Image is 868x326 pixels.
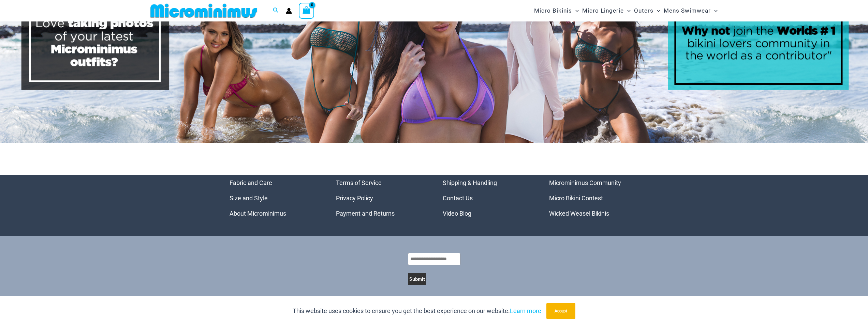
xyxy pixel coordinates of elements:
a: Contact Us [443,195,473,202]
aside: Footer Widget 3 [443,175,532,221]
a: Search icon link [273,6,279,15]
button: Accept [546,303,575,319]
a: Account icon link [286,8,292,14]
nav: Menu [443,175,532,221]
span: Outers [634,2,653,19]
nav: Menu [230,175,319,221]
span: Menu Toggle [624,2,631,19]
a: Terms of Service [336,179,382,186]
a: Mens SwimwearMenu ToggleMenu Toggle [662,2,719,19]
nav: Menu [549,175,639,221]
a: About Microminimus [230,210,286,217]
a: Shipping & Handling [443,179,497,186]
a: Micro BikinisMenu ToggleMenu Toggle [532,2,580,19]
a: OutersMenu ToggleMenu Toggle [632,2,662,19]
span: Menu Toggle [572,2,579,19]
a: Wicked Weasel Bikinis [549,210,609,217]
a: Micro LingerieMenu ToggleMenu Toggle [580,2,632,19]
aside: Footer Widget 1 [230,175,319,221]
a: Size and Style [230,195,268,202]
p: This website uses cookies to ensure you get the best experience on our website. [293,306,541,316]
button: Submit [408,273,426,285]
a: Learn more [510,307,541,314]
img: MM SHOP LOGO FLAT [148,3,260,18]
nav: Site Navigation [531,1,721,20]
span: Micro Bikinis [534,2,572,19]
nav: Menu [336,175,426,221]
a: Fabric and Care [230,179,272,186]
aside: Footer Widget 4 [549,175,639,221]
a: Microminimus Community [549,179,621,186]
span: Mens Swimwear [664,2,711,19]
a: Payment and Returns [336,210,395,217]
span: Micro Lingerie [582,2,624,19]
a: Micro Bikini Contest [549,195,603,202]
span: Menu Toggle [711,2,718,19]
span: Menu Toggle [653,2,660,19]
a: Video Blog [443,210,471,217]
a: Privacy Policy [336,195,373,202]
a: View Shopping Cart, empty [299,3,314,18]
aside: Footer Widget 2 [336,175,426,221]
